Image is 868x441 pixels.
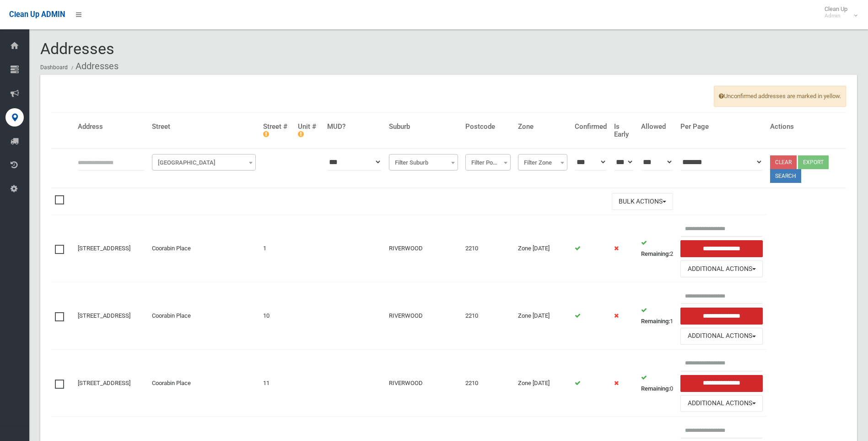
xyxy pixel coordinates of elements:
td: 0 [637,349,677,417]
td: 2 [637,215,677,282]
td: RIVERWOOD [385,282,462,350]
a: [STREET_ADDRESS] [78,312,130,319]
h4: Street # [263,123,291,138]
td: 1 [259,215,295,282]
a: [STREET_ADDRESS] [78,245,130,252]
button: Additional Actions [680,260,763,277]
td: Coorabin Place [148,349,259,417]
li: Addresses [69,58,119,75]
td: Zone [DATE] [514,215,571,282]
td: 2210 [462,349,514,417]
h4: Zone [518,123,567,131]
span: Filter Suburb [389,154,458,171]
h4: Suburb [389,123,458,131]
td: RIVERWOOD [385,215,462,282]
button: Bulk Actions [612,193,673,210]
span: Addresses [40,39,114,58]
button: Export [798,155,829,169]
td: Coorabin Place [148,215,259,282]
h4: Per Page [680,123,763,131]
span: Clean Up [820,6,857,19]
button: Additional Actions [680,395,763,412]
a: [STREET_ADDRESS] [78,380,130,386]
span: Clean Up ADMIN [9,10,65,19]
strong: Remaining: [641,318,670,325]
td: 2210 [462,215,514,282]
td: 1 [637,282,677,350]
h4: Address [78,123,145,131]
button: Additional Actions [680,328,763,345]
span: Filter Zone [520,156,565,169]
td: RIVERWOOD [385,349,462,417]
td: Coorabin Place [148,282,259,350]
span: Filter Postcode [465,154,511,171]
h4: MUD? [327,123,382,131]
h4: Is Early [614,123,634,138]
td: 10 [259,282,295,350]
td: Zone [DATE] [514,282,571,350]
h4: Allowed [641,123,673,131]
span: Filter Zone [518,154,567,171]
h4: Confirmed [575,123,607,131]
span: Unconfirmed addresses are marked in yellow. [714,86,846,107]
td: Zone [DATE] [514,349,571,417]
small: Admin [825,12,847,19]
span: Filter Street [154,156,253,169]
td: 11 [259,349,295,417]
a: Dashboard [40,64,68,71]
h4: Actions [770,123,842,131]
h4: Postcode [465,123,511,131]
span: Filter Postcode [468,156,508,169]
a: Clear [770,155,797,169]
span: Filter Suburb [391,156,456,169]
button: Search [770,169,801,183]
td: 2210 [462,282,514,350]
span: Filter Street [152,154,256,171]
strong: Remaining: [641,385,670,392]
strong: Remaining: [641,250,670,257]
h4: Street [152,123,256,131]
h4: Unit # [298,123,320,138]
